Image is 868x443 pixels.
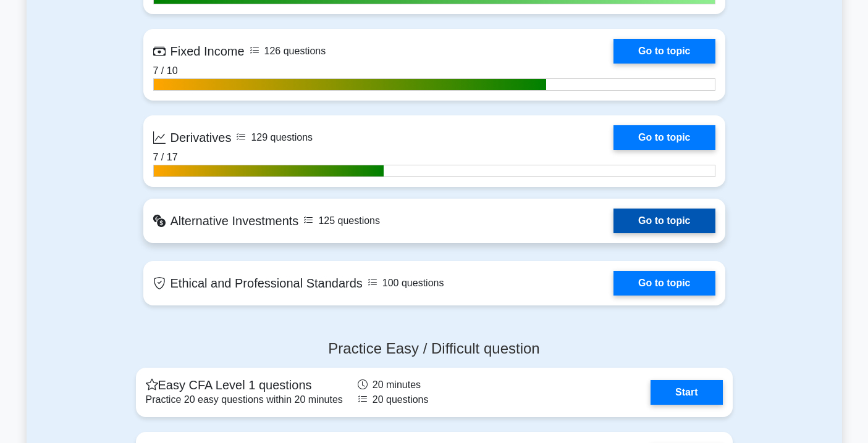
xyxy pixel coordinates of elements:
[651,380,722,405] a: Start
[613,39,715,64] a: Go to topic
[613,125,715,150] a: Go to topic
[136,340,733,358] h4: Practice Easy / Difficult question
[613,271,715,296] a: Go to topic
[613,209,715,233] a: Go to topic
